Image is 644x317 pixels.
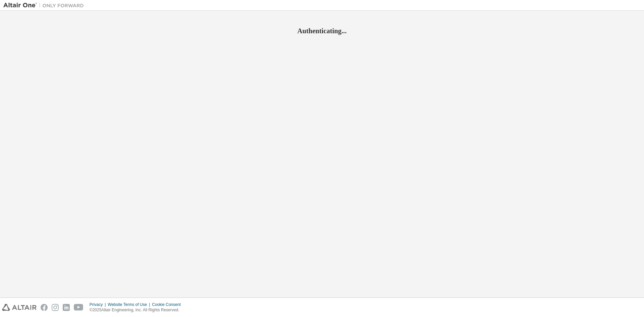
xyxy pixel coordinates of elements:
[3,27,641,35] h2: Authenticating...
[152,302,184,307] div: Cookie Consent
[2,304,37,311] img: altair_logo.svg
[90,302,108,307] div: Privacy
[90,307,185,313] p: © 2025 Altair Engineering, Inc. All Rights Reserved.
[108,302,152,307] div: Website Terms of Use
[74,304,84,311] img: youtube.svg
[63,304,70,311] img: linkedin.svg
[52,304,59,311] img: instagram.svg
[41,304,48,311] img: facebook.svg
[3,2,87,9] img: Altair One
